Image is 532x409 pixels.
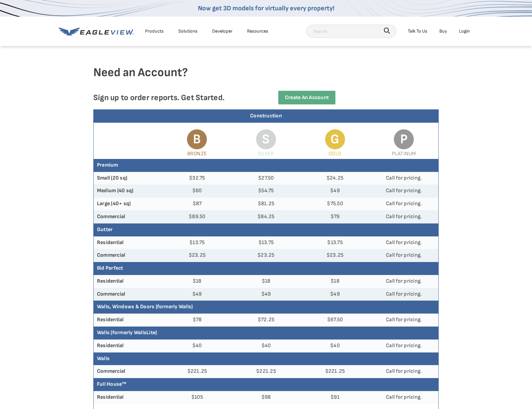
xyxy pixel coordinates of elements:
td: Call for pricing. [369,236,438,249]
td: Call for pricing. [369,365,438,378]
td: $27.50 [231,172,301,185]
td: Call for pricing. [369,288,438,301]
td: $24.25 [301,172,370,185]
p: Sign up to order reports. Get Started. [93,93,255,102]
span: Gold [328,151,341,157]
td: $60 [163,185,232,198]
td: $221.25 [163,365,232,378]
th: Bid Perfect [94,262,438,275]
span: Bronze [187,151,207,157]
th: Medium (40 sq) [94,185,163,198]
td: $13.75 [163,236,232,249]
td: $79 [301,210,370,223]
div: Talk To Us [408,27,427,35]
td: $91 [301,391,370,404]
h4: Need an Account? [93,65,439,91]
td: $89.50 [163,210,232,223]
th: Small (20 sq) [94,172,163,185]
td: $18 [163,275,232,288]
td: $49 [231,288,301,301]
th: Walls, Windows & Doors (formerly Walls) [94,301,438,314]
td: $13.75 [231,236,301,249]
td: Call for pricing. [369,391,438,404]
th: Full House™ [94,378,438,391]
th: Commercial [94,288,163,301]
td: $23.25 [301,249,370,262]
span: S [256,129,276,149]
span: Platinum [392,151,416,157]
div: Resources [247,27,268,35]
th: Residential [94,391,163,404]
td: $13.75 [301,236,370,249]
td: $40 [163,340,232,352]
input: Search [306,25,397,38]
a: Buy [439,27,447,35]
div: Login [459,27,470,35]
th: Commercial [94,210,163,223]
td: $49 [301,185,370,198]
td: $67.50 [301,314,370,327]
td: $78 [163,314,232,327]
td: Call for pricing. [369,314,438,327]
th: Large (40+ sq) [94,198,163,210]
td: Call for pricing. [369,210,438,223]
span: P [394,129,414,149]
td: Call for pricing. [369,249,438,262]
th: Premium [94,159,438,172]
th: Commercial [94,365,163,378]
td: $40 [301,340,370,352]
td: $75.50 [301,198,370,210]
td: Call for pricing. [369,275,438,288]
div: Construction [94,110,438,123]
td: $221.25 [301,365,370,378]
td: Call for pricing. [369,185,438,198]
td: $87 [163,198,232,210]
span: G [325,129,345,149]
td: $32.75 [163,172,232,185]
td: Call for pricing. [369,172,438,185]
th: Walls (formerly WallsLite) [94,327,438,340]
th: Gutter [94,223,438,236]
td: $221.25 [231,365,301,378]
td: Call for pricing. [369,198,438,210]
a: Create an Account [278,91,335,104]
a: Now get 3D models for virtually every property! [198,4,334,12]
td: $84.25 [231,210,301,223]
td: $98 [231,391,301,404]
th: Commercial [94,249,163,262]
th: Residential [94,340,163,352]
td: Call for pricing. [369,340,438,352]
td: $72.25 [231,314,301,327]
th: Residential [94,314,163,327]
td: $40 [231,340,301,352]
td: $49 [163,288,232,301]
div: Products [145,27,164,35]
th: Walls [94,352,438,365]
a: Developer [212,27,232,35]
td: $23.25 [163,249,232,262]
td: $81.25 [231,198,301,210]
th: Residential [94,275,163,288]
span: Silver [258,151,274,157]
td: $105 [163,391,232,404]
span: B [187,129,207,149]
td: $23.25 [231,249,301,262]
th: Residential [94,236,163,249]
td: $54.75 [231,185,301,198]
td: $18 [231,275,301,288]
td: $49 [301,288,370,301]
td: $18 [301,275,370,288]
div: Solutions [178,27,198,35]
